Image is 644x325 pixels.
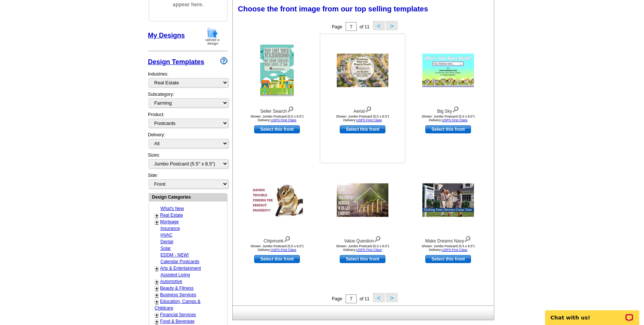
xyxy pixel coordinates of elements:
a: + [155,312,158,318]
img: Seller Search [260,45,294,96]
a: + [155,292,158,298]
img: Make Dreams Navy [422,184,474,217]
a: HVAC [160,233,172,238]
a: USPS First Class [442,118,468,122]
span: Page [332,24,342,29]
div: Shown: Jumbo Postcard (5.5 x 8.5") Delivery: [236,115,318,122]
a: + [155,279,158,285]
img: upload-design [203,27,222,46]
a: use this design [340,255,385,263]
a: + [155,266,158,272]
a: USPS First Class [271,248,297,252]
img: view design details [374,234,381,242]
img: Value Question [337,184,388,217]
a: + [155,213,158,219]
img: view design details [464,234,471,242]
a: + [155,219,158,225]
div: Shown: Jumbo Postcard (5.5 x 8.5") Delivery: [408,115,489,122]
a: use this design [340,125,385,133]
a: Financial Services [160,312,196,317]
div: Big Sky [408,105,489,115]
span: of 11 [360,296,370,301]
div: Seller Search [236,105,318,115]
a: Automotive [160,279,182,284]
button: < [373,293,385,302]
img: design-wizard-help-icon.png [220,57,228,64]
div: Delivery: [148,132,228,152]
div: Shown: Jumbo Postcard (5.5 x 8.5") Delivery: [236,244,318,252]
img: view design details [452,105,459,113]
div: Make Dreams Navy [408,234,489,244]
a: + [155,319,158,325]
a: use this design [254,255,300,263]
div: Design Categories [149,193,227,200]
span: Choose the front image from our top selling templates [238,5,428,13]
span: Page [332,296,342,301]
img: view design details [365,105,372,113]
a: Education, Camps & Childcare [155,299,200,311]
a: USPS First Class [271,118,297,122]
img: Big Sky [422,54,474,87]
a: use this design [254,125,300,133]
img: Aerial [337,54,388,87]
a: USPS First Class [356,248,382,252]
span: of 11 [360,24,370,29]
a: USPS First Class [356,118,382,122]
a: use this design [425,125,471,133]
a: Design Templates [148,58,204,66]
a: Beauty & Fitness [160,286,194,291]
button: > [386,21,398,30]
a: use this design [425,255,471,263]
div: Chipmunk [236,234,318,244]
div: Shown: Jumbo Postcard (5.5 x 8.5") Delivery: [408,244,489,252]
img: Chipmunk [251,184,303,217]
div: Shown: Jumbo Postcard (5.5 x 8.5") Delivery: [322,244,403,252]
a: Calendar Postcards [160,259,199,264]
a: Insurance [160,226,180,231]
a: USPS First Class [442,248,468,252]
a: Dental [160,239,173,244]
div: Sizes: [148,152,228,172]
div: Value Question [322,234,403,244]
div: Aerial [322,105,403,115]
div: Side: [148,172,228,189]
img: view design details [287,105,294,113]
a: Mortgage [160,219,179,224]
a: + [155,299,158,305]
a: + [155,286,158,291]
a: Food & Beverage [160,319,194,324]
button: > [386,293,398,302]
img: view design details [284,234,291,242]
a: Arts & Entertainment [160,266,201,271]
div: Product: [148,111,228,132]
iframe: LiveChat chat widget [540,302,644,325]
a: Solar [160,246,171,251]
a: What's New [160,206,184,211]
a: Business Services [160,292,196,297]
a: My Designs [148,32,185,39]
a: EDDM - NEW! [160,252,189,258]
a: Real Estate [160,213,183,218]
div: Subcategory: [148,91,228,111]
a: Assisted Living [160,272,190,277]
div: Industries: [148,67,228,91]
div: Shown: Jumbo Postcard (5.5 x 8.5") Delivery: [322,115,403,122]
button: < [373,21,385,30]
